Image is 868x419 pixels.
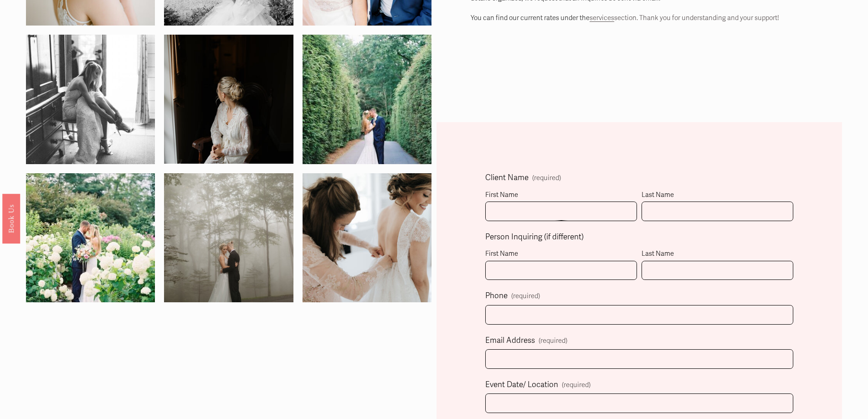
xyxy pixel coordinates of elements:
[26,14,155,185] img: 14231398_1259601320717584_5710543027062833933_o.jpg
[590,14,614,22] a: services
[485,378,558,392] span: Event Date/ Location
[485,334,535,348] span: Email Address
[642,248,793,260] div: Last Name
[303,14,431,185] img: 14241554_1259623257382057_8150699157505122959_o.jpg
[532,175,561,181] span: (required)
[485,189,637,202] div: First Name
[485,171,529,185] span: Client Name
[2,193,20,243] a: Book Us
[539,335,567,347] span: (required)
[642,189,793,202] div: Last Name
[614,14,779,22] span: section. Thank you for understanding and your support!
[270,173,464,302] img: ASW-178.jpg
[511,293,540,300] span: (required)
[562,379,591,391] span: (required)
[485,248,637,260] div: First Name
[132,35,325,164] img: a&b-122.jpg
[485,230,584,244] span: Person Inquiring (if different)
[132,173,325,302] img: a&b-249.jpg
[485,289,508,303] span: Phone
[471,12,808,24] p: You can find our current rates under the
[26,152,155,323] img: 14305484_1259623107382072_1992716122685880553_o.jpg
